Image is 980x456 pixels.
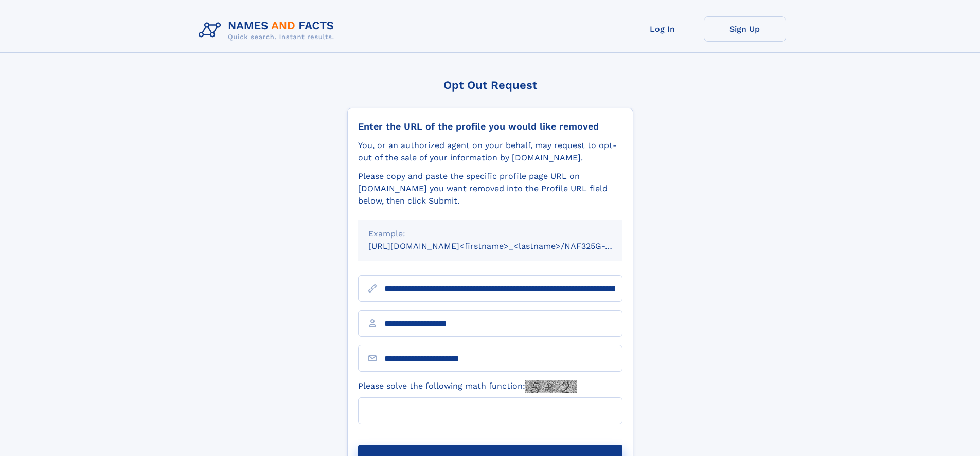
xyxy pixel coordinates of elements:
img: Logo Names and Facts [194,16,343,44]
div: Opt Out Request [347,79,633,92]
a: Log In [621,16,704,42]
div: Please copy and paste the specific profile page URL on [DOMAIN_NAME] you want removed into the Pr... [358,170,622,207]
div: Enter the URL of the profile you would like removed [358,121,622,132]
a: Sign Up [704,16,786,42]
small: [URL][DOMAIN_NAME]<firstname>_<lastname>/NAF325G-xxxxxxxx [368,241,642,251]
label: Please solve the following math function: [358,380,577,393]
div: You, or an authorized agent on your behalf, may request to opt-out of the sale of your informatio... [358,139,622,164]
div: Example: [368,228,612,240]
